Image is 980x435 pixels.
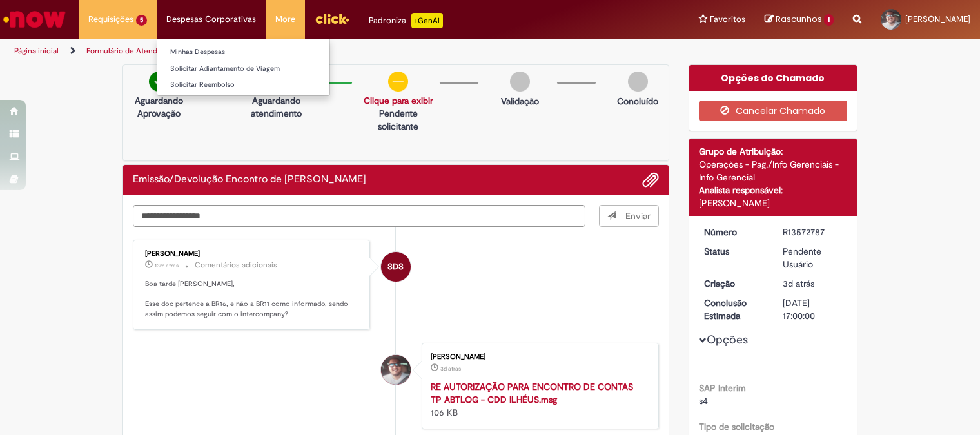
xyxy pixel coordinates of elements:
a: Clique para exibir [364,95,433,106]
button: Cancelar Chamado [699,101,848,121]
dt: Criação [694,277,774,290]
img: circle-minus.png [388,72,408,92]
h2: Emissão/Devolução Encontro de Contas Fornecedor Histórico de tíquete [133,174,366,186]
p: Validação [501,95,539,108]
span: Rascunhos [776,13,822,25]
a: Solicitar Reembolso [157,78,329,92]
span: Despesas Corporativas [166,13,256,26]
p: +GenAi [411,13,443,28]
dt: Número [694,226,774,238]
img: img-circle-grey.png [628,72,648,92]
span: 13m atrás [155,262,179,269]
span: Requisições [88,13,133,26]
div: [PERSON_NAME] [431,353,645,361]
span: 3d atrás [783,278,814,289]
a: Solicitar Adiantamento de Viagem [157,62,329,76]
img: check-circle-green.png [149,72,169,92]
p: Aguardando atendimento [246,94,306,120]
div: 27/09/2025 10:25:32 [783,277,843,290]
div: [DATE] 17:00:00 [783,296,843,322]
button: Adicionar anexos [642,171,659,188]
b: SAP Interim [699,382,746,394]
div: Pendente Usuário [783,245,843,271]
dt: Status [694,245,774,258]
b: Tipo de solicitação [699,421,774,432]
span: [PERSON_NAME] [905,14,970,24]
div: Opções do Chamado [689,65,857,91]
img: ServiceNow [1,6,68,32]
p: Boa tarde [PERSON_NAME], Esse doc pertence a BR16, e não a BR11 como informado, sendo assim podem... [145,279,360,320]
img: click_logo_yellow_360x200.png [315,9,349,28]
p: Pendente solicitante [364,107,433,133]
span: 5 [136,15,147,26]
a: RE AUTORIZAÇÃO PARA ENCONTRO DE CONTAS TP ABTLOG - CDD ILHÉUS.msg [431,381,633,405]
span: 3d atrás [440,365,461,372]
ul: Despesas Corporativas [157,39,330,96]
div: [PERSON_NAME] [145,250,360,258]
p: Aguardando Aprovação [128,94,189,120]
ul: Trilhas de página [10,39,643,63]
div: R13572787 [783,226,843,238]
span: More [275,13,295,26]
div: Sabrina Da Silva Oliveira [381,252,411,282]
dt: Conclusão Estimada [694,296,774,322]
div: Analista responsável: [699,184,848,197]
span: s4 [699,395,708,407]
div: Operações - Pag./Info Gerenciais - Info Gerencial [699,158,848,184]
div: 106 KB [431,380,645,419]
a: Página inicial [14,46,59,56]
a: Formulário de Atendimento [86,46,182,56]
textarea: Digite sua mensagem aqui... [133,205,585,227]
small: Comentários adicionais [195,260,277,271]
span: Favoritos [710,13,745,26]
time: 27/09/2025 10:24:44 [440,365,461,372]
img: img-circle-grey.png [510,72,530,92]
div: [PERSON_NAME] [699,197,848,209]
time: 29/09/2025 17:43:54 [155,262,179,269]
div: Grupo de Atribuição: [699,145,848,158]
p: Concluído [617,95,658,108]
time: 27/09/2025 10:25:32 [783,278,814,289]
div: Felipe Silva Amorim Alves [381,355,411,385]
span: SDS [387,251,404,282]
a: Rascunhos [765,14,834,26]
span: 1 [824,14,834,26]
a: Minhas Despesas [157,45,329,59]
div: Padroniza [369,13,443,28]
